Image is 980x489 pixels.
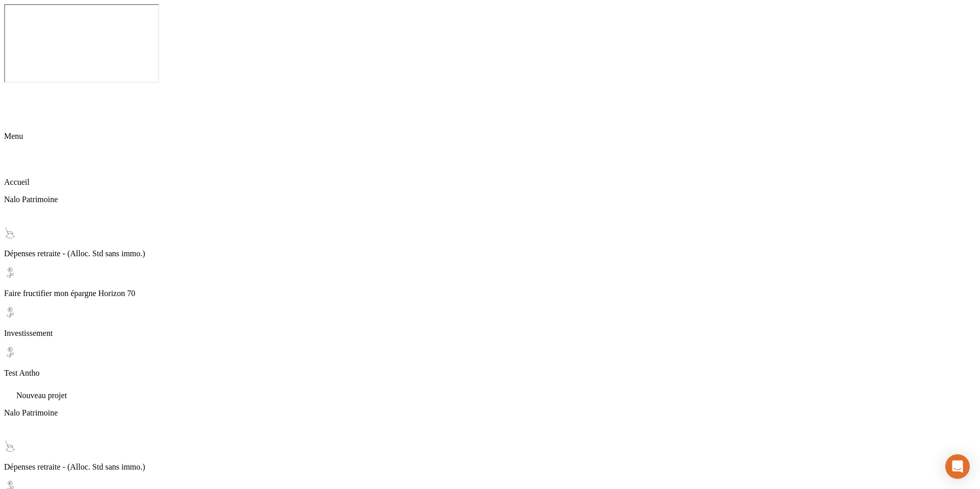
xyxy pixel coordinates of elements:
p: Dépenses retraite - (Alloc. Std sans immo.) [4,249,976,258]
div: Investissement [4,306,976,338]
p: Faire fructifier mon épargne Horizon 70 [4,289,976,298]
span: Menu [4,132,23,140]
div: Dépenses retraite - (Alloc. Std sans immo.) [4,440,976,472]
div: Test Antho [4,346,976,378]
p: Nalo Patrimoine [4,195,976,204]
div: Nouveau projet [4,386,976,400]
div: Dépenses retraite - (Alloc. Std sans immo.) [4,227,976,258]
p: Dépenses retraite - (Alloc. Std sans immo.) [4,462,976,472]
div: Accueil [4,155,976,187]
p: Test Antho [4,369,976,378]
p: Nalo Patrimoine [4,408,976,418]
p: Accueil [4,178,976,187]
div: Faire fructifier mon épargne Horizon 70 [4,266,976,298]
p: Investissement [4,329,976,338]
span: Nouveau projet [16,391,67,400]
div: Open Intercom Messenger [945,454,970,479]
